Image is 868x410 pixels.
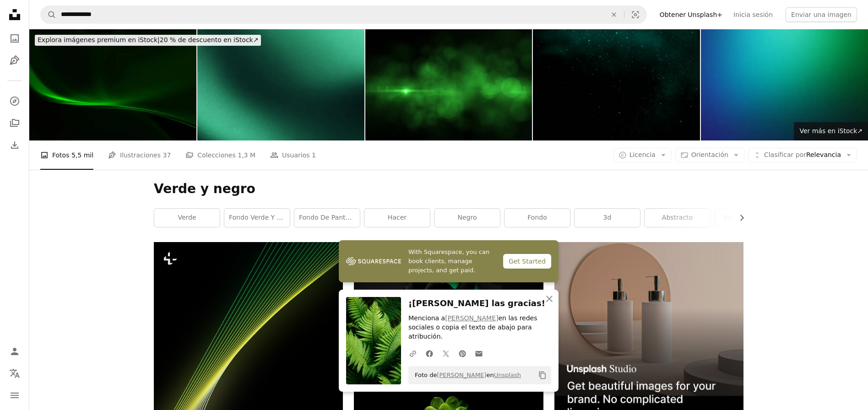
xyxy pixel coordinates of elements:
span: Relevancia [764,151,841,160]
a: fondo de pantalla [294,209,360,227]
span: Licencia [629,151,656,158]
a: negro [434,209,500,227]
a: With Squarespace, you can book clients, manage projects, and get paid.Get Started [339,240,559,282]
h1: Verde y negro [154,181,743,197]
a: Colecciones [5,114,24,132]
button: Menú [5,386,24,405]
img: Destellos en la noche [533,29,700,140]
span: 20 % de descuento en iStock ↗ [38,36,258,43]
a: Colecciones 1,3 M [185,140,255,170]
span: Foto de en [410,368,521,383]
a: Obtener Unsplash+ [654,7,728,22]
a: Ver más en iStock↗ [794,122,868,140]
a: Comparte en Facebook [421,344,438,362]
span: Explora imágenes premium en iStock | [38,36,160,43]
img: file-1747939142011-51e5cc87e3c9 [346,254,401,268]
form: Encuentra imágenes en todo el sitio [40,5,647,24]
button: desplazar lista a la derecha [733,209,743,227]
a: 3d [575,209,640,227]
a: Comparte en Pinterest [454,344,471,362]
button: Enviar una imagen [786,7,857,22]
a: un fondo negro con una línea verde y amarilla [154,395,343,404]
a: [PERSON_NAME] [445,314,498,322]
a: Ilustraciones [5,51,24,70]
button: Borrar [604,6,624,23]
button: Orientación [675,148,744,162]
a: Ilustraciones 37 [108,140,171,170]
a: Imagen digital [715,209,780,227]
a: Fotos [5,29,24,48]
a: hacer [364,209,430,227]
img: Negro, verde oscuro, jade, verde esmeralda, verde azulado, menta, agua, blanco, fondo abstracto. ... [197,29,364,140]
button: Buscar en Unsplash [41,6,56,23]
a: Inicia sesión [728,7,778,22]
a: Inicio — Unsplash [5,5,24,26]
a: fondo verde y negro [224,209,290,227]
button: Búsqueda visual [624,6,646,23]
span: Ver más en iStock ↗ [799,127,863,135]
button: Licencia [613,148,672,162]
button: Copiar al portapapeles [535,367,550,383]
span: 1 [312,150,316,160]
a: Comparte en Twitter [438,344,454,362]
span: With Squarespace, you can book clients, manage projects, and get paid. [408,248,496,275]
a: Usuarios 1 [270,140,316,170]
p: Menciona a en las redes sociales o copia el texto de abajo para atribución. [408,314,551,341]
span: 37 [163,150,171,160]
a: Historial de descargas [5,136,24,154]
a: fondo [505,209,570,227]
button: Idioma [5,364,24,383]
a: [PERSON_NAME] [437,372,486,378]
a: abstracto [645,209,710,227]
a: Comparte por correo electrónico [471,344,487,362]
img: Azul y verde movimiento borroso fondo abstracto [701,29,868,140]
span: 1,3 M [238,150,255,160]
span: Clasificar por [764,151,806,158]
a: Explorar [5,92,24,110]
img: Olas Fondo abstracto [29,29,196,140]
a: verde [154,209,220,227]
span: Orientación [691,151,728,158]
button: Clasificar porRelevancia [748,148,857,162]
img: Lens Flare y Bokeh, fondo negro [365,29,532,140]
h3: ¡[PERSON_NAME] las gracias! [408,297,551,310]
a: Explora imágenes premium en iStock|20 % de descuento en iStock↗ [29,29,266,51]
div: Get Started [503,254,551,269]
a: Unsplash [494,372,521,378]
a: Iniciar sesión / Registrarse [5,342,24,361]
